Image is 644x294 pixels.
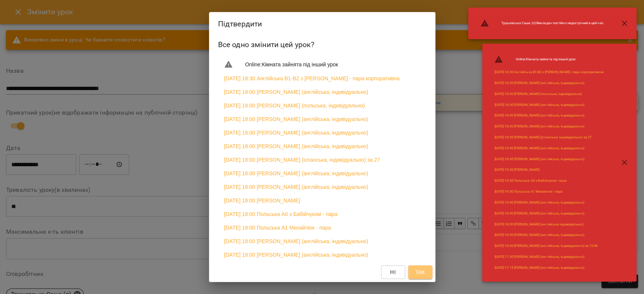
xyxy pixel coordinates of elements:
span: Ні [390,268,396,277]
a: [DATE] 17:30 [PERSON_NAME] (англійська, індивідуально) [494,254,584,259]
a: [DATE] 18:00 [PERSON_NAME] [494,167,539,172]
a: [DATE] 18:00 [PERSON_NAME] (англійська, індивідуально) [494,124,584,129]
a: [DATE] 18:00 Польська А0 з Бабійчуком - пара [494,178,566,183]
a: [DATE] 18:00 [PERSON_NAME] (англійська індивідуально) [494,222,583,227]
span: Так [415,268,425,277]
a: [DATE] 18:00 [PERSON_NAME] (англійська, індивідуально) [224,237,368,245]
a: [DATE] 18:00 [PERSON_NAME] (англійська, індивідуально) [224,88,368,96]
a: [DATE] 18:00 Польська А1 Михайлюк - пара [494,189,563,194]
a: [DATE] 18:00 [PERSON_NAME] (англійська, індивідуально) [494,146,584,151]
a: [DATE] 18:00 [PERSON_NAME] (іспанська, індивідуально) за 27 [494,135,592,140]
a: [DATE] 18:00 [PERSON_NAME] (англійська, індивідуально) [494,233,584,237]
a: [DATE] 18:00 Польська А0 з Бабійчуком - пара [224,210,338,218]
a: [DATE] 18:00 [PERSON_NAME] (іспанська, індивідуально) за 27 [224,156,380,164]
a: [DATE] 18:00 [PERSON_NAME] (англійська, індивідуально) [494,157,584,162]
a: [DATE] 18:00 [PERSON_NAME] (англійська, індивідуально) [494,81,584,86]
a: [DATE] 18:30 Англійська В1-В2 з [PERSON_NAME] - пара корпоративна [494,70,603,75]
a: [DATE] 18:00 [PERSON_NAME] (англійська, індивідуально) [224,251,368,259]
a: [DATE] 18:00 [PERSON_NAME] (польська, індивідуально) [224,102,365,109]
h2: Підтвердити [218,18,426,30]
a: [DATE] 17:15 [PERSON_NAME] (англійська, індивідуально) [494,265,584,270]
a: [DATE] 18:00 [PERSON_NAME] (польська, індивідуально) [494,92,582,96]
a: [DATE] 18:00 [PERSON_NAME] (англійська, індивідуально) [224,170,368,177]
a: [DATE] 18:00 [PERSON_NAME] (англійська, індивідуально) за 13.08 [494,243,598,248]
a: [DATE] 18:00 [PERSON_NAME] (англійська, індивідуально) [494,103,584,107]
a: [DATE] 18:00 [PERSON_NAME] (англійська, індивідуально) [224,115,368,123]
a: [DATE] 18:00 [PERSON_NAME] [224,197,300,204]
a: [DATE] 18:00 [PERSON_NAME] (англійська, індивідуально) [494,113,584,118]
a: [DATE] 18:00 [PERSON_NAME] (англійська, індивідуально) [224,183,368,191]
a: [DATE] 18:00 Польська А1 Михайлюк - пара [224,224,331,231]
li: Online : Кімната зайнята під інший урок [218,57,426,72]
h6: Все одно змінити цей урок? [218,39,426,51]
a: [DATE] 18:00 [PERSON_NAME] (англійська, індивідуально) [494,211,584,216]
a: [DATE] 18:30 Англійська В1-В2 з [PERSON_NAME] - пара корпоративна [224,75,400,82]
a: [DATE] 18:00 [PERSON_NAME] (англійська, індивідуально) [224,129,368,136]
li: Online : Кімната зайнята під інший урок [488,52,609,67]
button: Ні [381,265,405,279]
a: [DATE] 18:00 [PERSON_NAME] (англійська, індивідуально) [494,200,584,205]
a: [DATE] 18:00 [PERSON_NAME] (англійська, індивідуально) [224,142,368,150]
li: Трушевська Саша (п) : Викладач постійно недоступний в цей час [474,16,610,31]
button: Так [408,265,432,279]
